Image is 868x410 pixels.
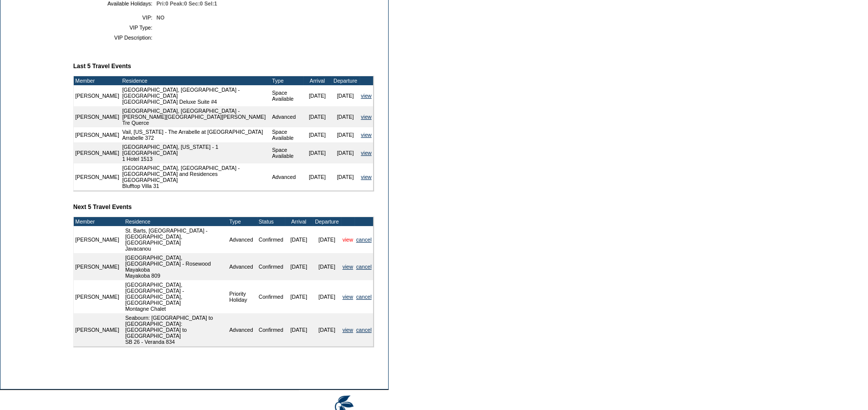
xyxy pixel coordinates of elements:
td: Advanced [270,163,303,190]
td: [DATE] [313,226,341,253]
td: [PERSON_NAME] [74,313,121,346]
td: Confirmed [257,253,285,280]
td: [PERSON_NAME] [74,226,121,253]
td: [DATE] [285,313,313,346]
a: view [342,237,353,243]
td: Member [74,217,121,226]
td: [DATE] [303,85,331,106]
td: [DATE] [331,106,360,127]
td: [GEOGRAPHIC_DATA], [GEOGRAPHIC_DATA] - [GEOGRAPHIC_DATA], [GEOGRAPHIC_DATA] Montagne Chalet [124,280,228,313]
a: cancel [356,294,372,300]
td: [DATE] [285,226,313,253]
td: Space Available [270,142,303,163]
td: Residence [121,76,271,85]
td: [DATE] [313,253,341,280]
td: Status [257,217,285,226]
td: Advanced [270,106,303,127]
td: Advanced [228,253,257,280]
td: [DATE] [313,280,341,313]
a: view [342,264,353,270]
td: [PERSON_NAME] [74,163,121,190]
td: [DATE] [331,142,360,163]
td: [DATE] [285,280,313,313]
td: Confirmed [257,226,285,253]
td: [DATE] [303,106,331,127]
td: Space Available [270,127,303,142]
a: view [361,174,372,180]
td: [PERSON_NAME] [74,280,121,313]
td: Arrival [303,76,331,85]
td: [GEOGRAPHIC_DATA], [GEOGRAPHIC_DATA] - [GEOGRAPHIC_DATA] and Residences [GEOGRAPHIC_DATA] Bluffto... [121,163,271,190]
td: Advanced [228,313,257,346]
td: Confirmed [257,313,285,346]
td: [PERSON_NAME] [74,142,121,163]
td: [DATE] [285,253,313,280]
td: [DATE] [331,163,360,190]
td: Confirmed [257,280,285,313]
a: cancel [356,327,372,333]
td: [GEOGRAPHIC_DATA], [GEOGRAPHIC_DATA] - [GEOGRAPHIC_DATA] [GEOGRAPHIC_DATA] Deluxe Suite #4 [121,85,271,106]
td: Seabourn: [GEOGRAPHIC_DATA] to [GEOGRAPHIC_DATA]: [GEOGRAPHIC_DATA] to [GEOGRAPHIC_DATA] SB 26 - ... [124,313,228,346]
td: Available Holidays: [77,1,152,7]
td: [PERSON_NAME] [74,253,121,280]
td: [PERSON_NAME] [74,106,121,127]
td: [DATE] [303,142,331,163]
td: Vail, [US_STATE] - The Arrabelle at [GEOGRAPHIC_DATA] Arrabelle 372 [121,127,271,142]
td: Type [270,76,303,85]
td: Residence [124,217,228,226]
td: Advanced [228,226,257,253]
a: view [361,150,372,156]
td: Departure [313,217,341,226]
td: VIP Type: [77,25,152,31]
td: [DATE] [331,127,360,142]
td: [DATE] [303,163,331,190]
a: view [342,294,353,300]
span: NO [156,15,164,21]
a: cancel [356,264,372,270]
td: [GEOGRAPHIC_DATA], [US_STATE] - 1 [GEOGRAPHIC_DATA] 1 Hotel 1513 [121,142,271,163]
td: [PERSON_NAME] [74,127,121,142]
td: [DATE] [313,313,341,346]
a: view [361,93,372,99]
td: Type [228,217,257,226]
a: view [342,327,353,333]
td: Priority Holiday [228,280,257,313]
b: Last 5 Travel Events [73,63,131,70]
td: Member [74,76,121,85]
td: VIP: [77,15,152,21]
td: [GEOGRAPHIC_DATA], [GEOGRAPHIC_DATA] - Rosewood Mayakoba Mayakoba 809 [124,253,228,280]
td: St. Barts, [GEOGRAPHIC_DATA] - [GEOGRAPHIC_DATA], [GEOGRAPHIC_DATA] Javacanou [124,226,228,253]
td: [DATE] [303,127,331,142]
td: Departure [331,76,360,85]
a: view [361,132,372,138]
td: [PERSON_NAME] [74,85,121,106]
span: Pri:0 Peak:0 Sec:0 Sel:1 [156,1,217,7]
td: [DATE] [331,85,360,106]
td: Space Available [270,85,303,106]
a: cancel [356,237,372,243]
td: VIP Description: [77,35,152,41]
td: Arrival [285,217,313,226]
a: view [361,114,372,120]
b: Next 5 Travel Events [73,203,132,211]
td: [GEOGRAPHIC_DATA], [GEOGRAPHIC_DATA] - [PERSON_NAME][GEOGRAPHIC_DATA][PERSON_NAME] Tre Querce [121,106,271,127]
